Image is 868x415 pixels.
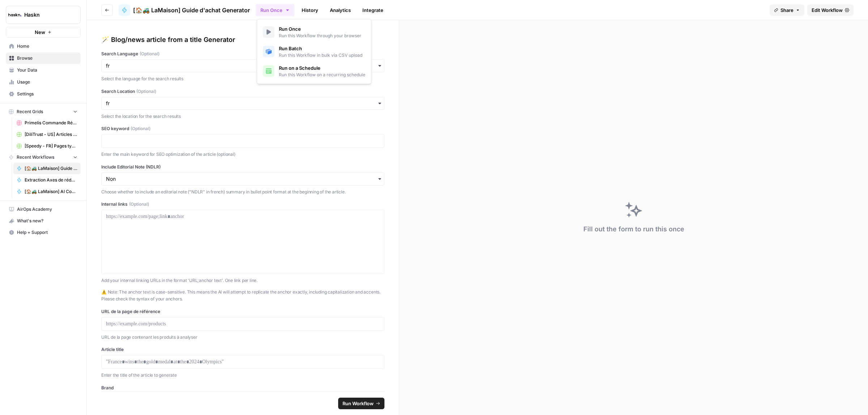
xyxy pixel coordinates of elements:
[131,125,150,132] span: (Optional)
[13,129,81,140] a: [DiliTrust - US] Articles de blog 700-1000 mots Grid
[257,19,371,84] div: Run Once
[279,64,365,72] span: Run on a Schedule
[13,186,81,197] a: [🏠🚜 LaMaison] AI Content Generator for Info Blog
[25,120,77,126] span: Primelis Commande Rédaction Netlinking (2).csv
[101,113,384,120] p: Select the location for the search results
[342,400,374,407] span: Run Workflow
[101,277,384,284] p: Add your internal linking URLs in the format 'URL;anchor text'. One link per line.
[8,8,21,21] img: Haskn Logo
[25,165,77,172] span: [🏠🚜 LaMaison] Guide d'achat Generator
[25,177,77,183] span: Extraction Axes de rédaction du top 3
[101,288,384,303] p: ⚠️ Note: The anchor text is case-sensitive. This means the AI will attempt to replicate the ancho...
[279,72,365,78] span: Run this Workflow on a recurring schedule
[24,11,68,18] span: Haskn
[358,4,388,16] a: Integrate
[780,7,793,14] span: Share
[17,55,77,61] span: Browse
[17,108,43,115] span: Recent Grids
[101,35,384,45] div: 🪄 Blog/news article from a title Generator
[13,117,81,129] a: Primelis Commande Rédaction Netlinking (2).csv
[101,75,384,82] p: Select the language for the search results
[17,206,77,213] span: AirOps Academy
[101,188,384,196] p: Choose whether to include an editorial note ("NDLR" in french) summary in bullet point format at ...
[297,4,323,16] a: History
[17,79,77,85] span: Usage
[101,346,384,353] label: Article title
[17,67,77,73] span: Your Data
[6,215,81,227] button: What's new?
[140,51,159,57] span: (Optional)
[25,143,77,149] span: [Speedy - FR] Pages type de pneu & prestation - 800 mots Grid
[13,140,81,152] a: [Speedy - FR] Pages type de pneu & prestation - 800 mots Grid
[35,29,45,36] span: New
[6,76,81,88] a: Usage
[279,52,362,59] span: Run this Workflow in bulk via CSV upload
[6,215,80,226] div: What's new?
[25,131,77,138] span: [DiliTrust - US] Articles de blog 700-1000 mots Grid
[101,164,384,170] label: Include Editorial Note (NDLR)
[17,91,77,97] span: Settings
[260,42,368,61] a: Run BatchRun this Workflow in bulk via CSV upload
[260,61,368,81] a: Run on a ScheduleRun this Workflow on a recurring schedule
[101,372,384,379] p: Enter the title of the article to generate
[6,27,81,38] button: New
[17,43,77,50] span: Home
[279,25,361,33] span: Run Once
[6,40,81,52] a: Home
[812,7,843,14] span: Edit Workflow
[101,201,384,208] label: Internal links
[136,88,156,95] span: (Optional)
[106,62,380,69] input: fr
[101,308,384,315] label: URL de la page de référence
[6,204,81,215] a: AirOps Academy
[25,188,77,195] span: [🏠🚜 LaMaison] AI Content Generator for Info Blog
[6,88,81,100] a: Settings
[260,22,368,42] a: Run OnceRun this Workflow through your browser
[279,33,361,39] span: Run this Workflow through your browser
[101,385,384,391] label: Brand
[101,125,384,132] label: SEO keyword
[101,51,384,57] label: Search Language
[101,88,384,95] label: Search Location
[6,64,81,76] a: Your Data
[325,4,355,16] a: Analytics
[279,45,362,52] span: Run Batch
[106,175,380,183] input: Non
[13,163,81,174] a: [🏠🚜 LaMaison] Guide d'achat Generator
[101,151,384,158] p: Enter the main keyword for SEO optimization of the article (optional)
[101,334,384,341] p: URL de la page contenant les produits à analyser
[338,398,384,409] button: Run Workflow
[119,4,250,16] a: [🏠🚜 LaMaison] Guide d'achat Generator
[256,4,294,16] button: Run Once
[6,52,81,64] a: Browse
[129,201,149,208] span: (Optional)
[106,100,380,107] input: fr
[13,174,81,186] a: Extraction Axes de rédaction du top 3
[6,227,81,238] button: Help + Support
[807,4,854,16] a: Edit Workflow
[17,229,77,236] span: Help + Support
[17,154,54,161] span: Recent Workflows
[6,106,81,117] button: Recent Grids
[6,6,81,24] button: Workspace: Haskn
[583,224,684,234] div: Fill out the form to run this once
[6,152,81,163] button: Recent Workflows
[770,4,804,16] button: Share
[133,6,250,14] span: [🏠🚜 LaMaison] Guide d'achat Generator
